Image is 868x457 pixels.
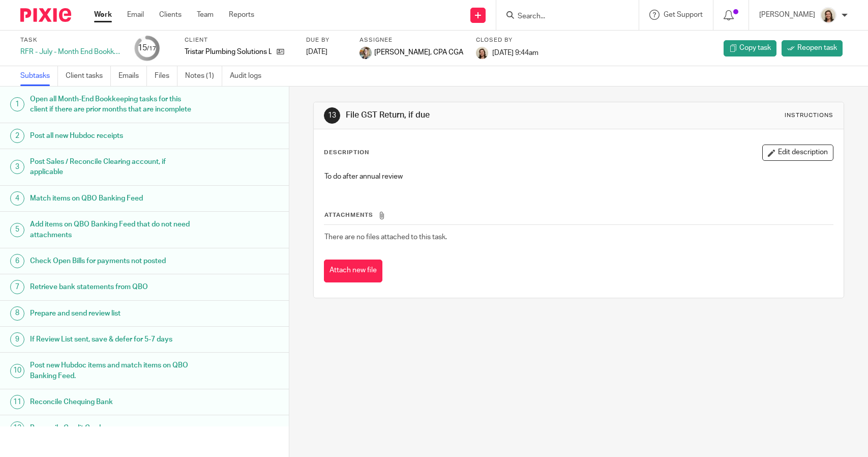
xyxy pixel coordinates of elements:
[306,36,347,44] label: Due by
[324,107,340,124] div: 13
[664,11,703,18] span: Get Support
[20,36,122,44] label: Task
[762,145,833,161] button: Edit description
[492,49,538,56] span: [DATE] 9:44am
[10,160,24,174] div: 3
[10,191,24,206] div: 4
[346,110,601,121] h1: File GST Return, if due
[229,10,254,20] a: Reports
[30,154,196,180] h1: Post Sales / Reconcile Clearing account, if applicable
[185,47,272,57] p: Tristar Plumbing Solutions Ltd.
[785,111,833,120] div: Instructions
[30,217,196,243] h1: Add items on QBO Banking Feed that do not need attachments
[230,66,269,86] a: Audit logs
[127,10,144,20] a: Email
[476,36,538,44] label: Closed by
[10,421,24,436] div: 12
[324,260,382,282] button: Attach new file
[10,364,24,378] div: 10
[739,43,771,53] span: Copy task
[10,280,24,294] div: 7
[30,358,196,384] h1: Post new Hubdoc items and match items on QBO Banking Feed.
[10,223,24,237] div: 5
[759,10,815,20] p: [PERSON_NAME]
[10,395,24,409] div: 11
[360,47,372,59] img: Chrissy%20McGale%20Bio%20Pic%201.jpg
[782,40,843,56] a: Reopen task
[324,172,832,182] p: To do after annual review
[10,129,24,143] div: 2
[197,10,214,20] a: Team
[138,42,156,54] div: 15
[10,97,24,111] div: 1
[10,306,24,321] div: 8
[306,47,347,57] div: [DATE]
[30,279,196,295] h1: Retrieve bank statements from QBO
[155,66,177,86] a: Files
[30,332,196,347] h1: If Review List sent, save & defer for 5-7 days
[797,43,837,53] span: Reopen task
[324,149,369,157] p: Description
[185,36,293,44] label: Client
[30,420,196,436] h1: Reconcile Credit Card
[30,128,196,144] h1: Post all new Hubdoc receipts
[324,212,373,218] span: Attachments
[159,10,182,20] a: Clients
[20,47,122,57] div: RFR - July - Month End Bookkeeping
[147,46,156,51] small: /17
[10,254,24,268] div: 6
[185,66,222,86] a: Notes (1)
[20,8,71,22] img: Pixie
[30,92,196,118] h1: Open all Month-End Bookkeeping tasks for this client if there are prior months that are incomplete
[324,234,447,241] span: There are no files attached to this task.
[517,12,608,21] input: Search
[820,7,836,23] img: Morgan.JPG
[66,66,111,86] a: Client tasks
[476,47,488,59] img: Morgan.JPG
[724,40,776,56] a: Copy task
[30,191,196,206] h1: Match items on QBO Banking Feed
[10,332,24,347] div: 9
[94,10,112,20] a: Work
[30,306,196,321] h1: Prepare and send review list
[20,66,58,86] a: Subtasks
[118,66,147,86] a: Emails
[374,47,463,58] span: [PERSON_NAME], CPA CGA
[30,394,196,410] h1: Reconcile Chequing Bank
[30,253,196,269] h1: Check Open Bills for payments not posted
[360,36,463,44] label: Assignee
